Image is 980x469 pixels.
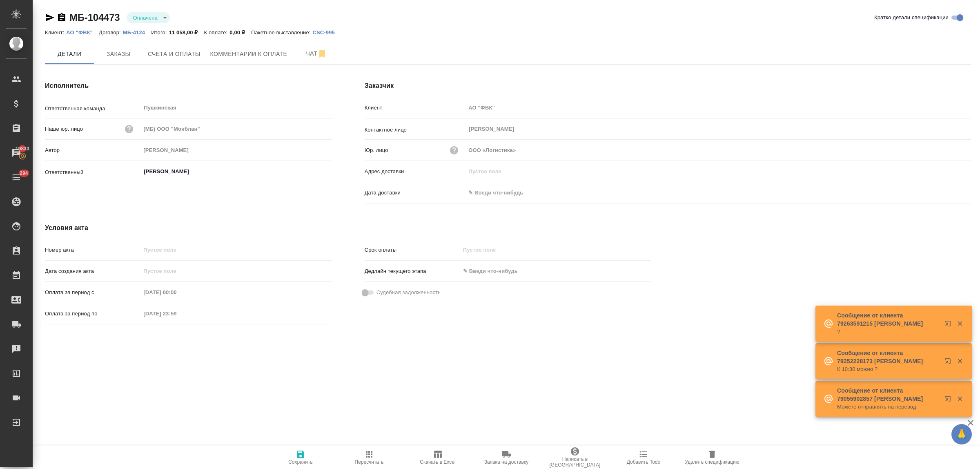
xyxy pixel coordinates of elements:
p: Юр. лицо [365,146,388,154]
p: Итого: [151,29,169,36]
button: Открыть в новой вкладке [940,315,959,335]
button: Скопировать ссылку для ЯМессенджера [45,13,55,22]
a: МБ-104473 [69,12,120,23]
p: Пакетное выставление: [251,29,312,36]
a: АО "ФВК" [66,29,99,36]
p: ? [837,328,939,336]
button: Открыть в новой вкладке [940,353,959,373]
p: Клиент [365,104,466,112]
p: К 10:30 можно ? [837,365,939,373]
input: Пустое поле [140,286,212,298]
input: Пустое поле [140,308,212,319]
p: Автор [45,146,140,154]
button: Закрыть [951,357,968,365]
p: Оплата за период по [45,310,140,318]
h4: Условия акта [45,223,651,233]
p: Сообщение от клиента 79055902857 [PERSON_NAME] [837,386,939,403]
p: Контактное лицо [365,126,466,134]
p: К оплате: [204,29,230,36]
a: 294 [2,167,31,188]
span: 294 [15,169,33,177]
svg: Отписаться [317,49,327,59]
p: Наше юр. лицо [45,125,83,133]
button: Закрыть [951,395,968,402]
p: Сообщение от клиента 79263591215 [PERSON_NAME] [837,311,939,328]
p: Дедлайн текущего этапа [365,267,460,275]
input: ✎ Введи что-нибудь [465,187,537,199]
span: Судебная задолженность [376,288,441,297]
button: Скопировать ссылку [57,13,67,22]
input: Пустое поле [140,144,332,156]
p: Ответственный [45,168,140,176]
button: Open [327,171,329,172]
span: Комментарии к оплате [210,49,287,59]
input: Пустое поле [465,165,971,177]
a: МБ-4124 [123,29,151,36]
p: АО "ФВК" [66,29,99,36]
p: Оплата за период с [45,288,140,297]
p: Срок оплаты [365,246,460,254]
p: Дата создания акта [45,267,140,275]
div: Оплачена [127,12,170,23]
span: Заказы [99,49,138,59]
p: 0,00 ₽ [229,29,251,36]
input: Пустое поле [140,244,332,256]
p: Дата доставки [365,189,466,197]
p: МБ-4124 [123,29,151,36]
button: Оплачена [131,14,160,21]
input: Пустое поле [465,102,971,114]
button: Открыть в новой вкладке [940,391,959,410]
input: ✎ Введи что-нибудь [460,265,532,277]
p: Ответственная команда [45,105,140,113]
h4: Заказчик [365,81,971,91]
a: CSC-995 [313,29,341,36]
p: Номер акта [45,246,140,254]
input: Пустое поле [460,244,532,256]
button: Закрыть [951,320,968,327]
span: Детали [50,49,89,59]
p: Клиент: [45,29,66,36]
span: Кратко детали спецификации [874,13,949,22]
p: Можете отправлять на перевод [837,403,939,411]
span: Счета и оплаты [148,49,200,59]
p: Договор: [99,29,123,36]
a: 19833 [2,143,31,163]
input: Пустое поле [140,123,332,135]
p: Сообщение от клиента 79252228173 [PERSON_NAME] [837,349,939,365]
input: Пустое поле [465,144,971,156]
p: CSC-995 [313,29,341,36]
p: 11 058,00 ₽ [169,29,204,36]
p: Адрес доставки [365,167,466,176]
span: 19833 [11,145,34,153]
span: Чат [297,49,336,59]
h4: Исполнитель [45,81,332,91]
input: Пустое поле [140,265,212,277]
